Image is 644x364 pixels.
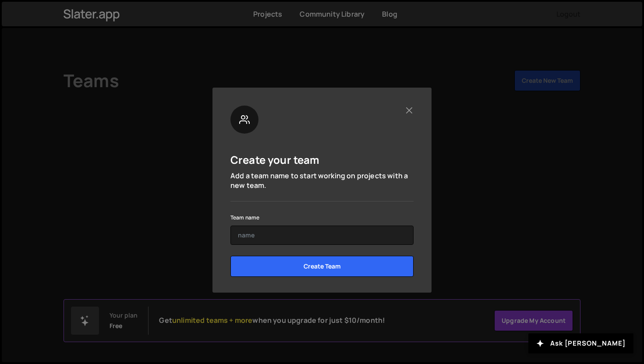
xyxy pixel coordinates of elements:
input: Create Team [230,256,414,277]
button: Ask [PERSON_NAME] [528,333,633,353]
p: Add a team name to start working on projects with a new team. [230,171,414,191]
label: Team name [230,213,259,222]
h5: Create your team [230,153,320,166]
button: Close [404,106,414,115]
input: name [230,226,414,245]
